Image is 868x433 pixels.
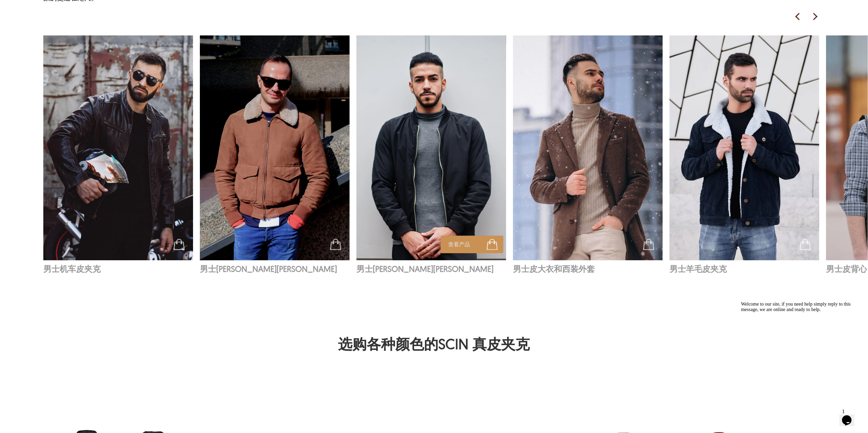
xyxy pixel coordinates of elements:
[800,239,811,250] img: 购物车图标.jpg
[810,12,820,22] img: 右箭头图标
[513,264,595,274] font: 男士皮大衣和西装外套
[793,12,803,22] img: 左箭头图标
[670,35,820,260] img: 男士羊皮夹克本地页面
[670,264,727,274] font: 男士羊毛皮夹克
[826,264,867,274] font: 男士皮背心
[43,35,193,260] img: 男士机车皮夹克本地页面
[793,236,818,253] div: 查看产品
[839,406,861,426] iframe: 聊天小部件
[441,236,503,253] span: 查看产品
[513,35,663,275] a: 男士外套和西装皮夹克本地页面购物车图标.jpg男士皮大衣和西装外套
[200,35,350,260] img: 男士飞行员皮夹克本地页面
[43,35,193,275] a: 男士机车皮夹克本地页面购物车图标.jpg男士机车皮夹克
[636,236,661,253] div: 查看产品
[174,239,185,250] img: 购物车图标.jpg
[513,35,663,260] img: 男士外套和西装皮夹克本地页面
[738,299,861,402] iframe: 聊天小部件
[448,241,470,248] font: 查看产品
[43,35,193,260] div: 男士机车皮夹克
[3,3,113,13] span: Welcome to our site, if you need help simply reply to this message, we are online and ready to help.
[338,335,367,353] font: 选购
[487,239,498,250] img: 购物车图标.jpg
[356,35,506,260] img: 男士飞行员皮夹克本地页面
[643,239,654,250] img: 购物车图标.jpg
[330,239,341,250] img: 购物车图标.jpg
[367,335,439,353] font: 各种颜色的
[439,335,530,353] a: SCIN 真皮夹克
[670,35,819,275] a: 男士羊皮夹克本地页面购物车图标.jpg男士羊毛皮夹克
[670,35,819,260] div: 男士羊毛皮夹克
[43,264,101,274] font: 男士机车皮夹克
[167,236,191,253] div: 查看产品
[356,35,506,260] div: 男士飞行员皮夹克
[3,3,126,14] div: Welcome to our site, if you need help simply reply to this message, we are online and ready to help.
[323,236,348,253] div: 查看产品
[480,236,504,253] div: 查看产品
[200,35,350,260] div: 男士飞行员皮夹克
[200,264,337,274] font: 男士[PERSON_NAME][PERSON_NAME]
[513,35,663,260] div: 男士皮大衣和西装外套
[356,264,494,274] font: 男士[PERSON_NAME][PERSON_NAME]
[356,35,506,275] a: 男士飞行员皮夹克本地页面查看产品购物车图标.jpg男士[PERSON_NAME][PERSON_NAME]
[200,35,350,275] a: 男士飞行员皮夹克本地页面购物车图标.jpg男士[PERSON_NAME][PERSON_NAME]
